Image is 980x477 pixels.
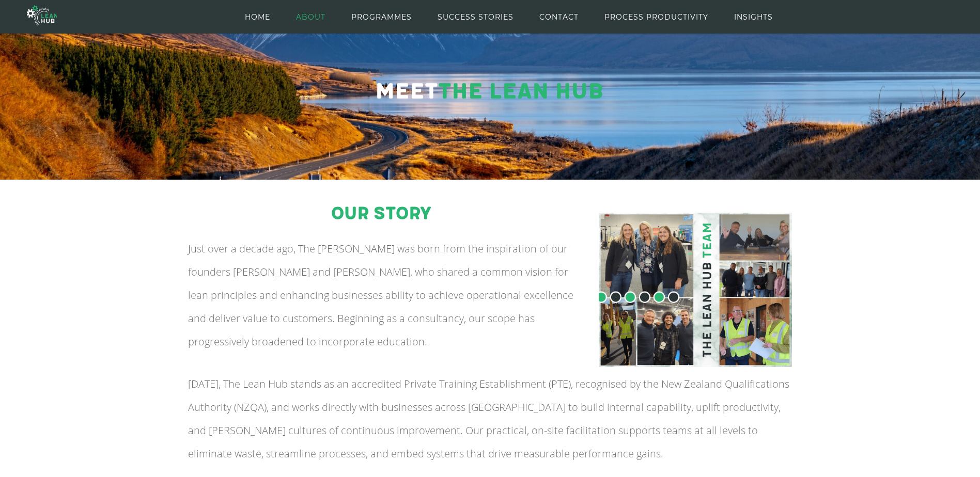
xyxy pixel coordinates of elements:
[599,213,792,367] img: The Lean Hub Team vs 2
[188,242,573,348] span: Just over a decade ago, The [PERSON_NAME] was born from the inspiration of our founders [PERSON_N...
[27,1,57,29] img: The Lean Hub | Optimising productivity with Lean Logo
[375,78,438,105] span: Meet
[438,78,603,105] span: The Lean Hub
[188,377,789,460] span: [DATE], The Lean Hub stands as an accredited Private Training Establishment (PTE), recognised by ...
[331,203,431,224] span: our story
